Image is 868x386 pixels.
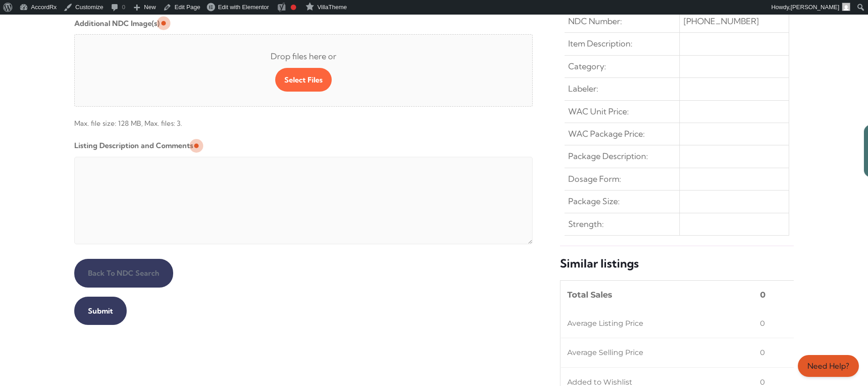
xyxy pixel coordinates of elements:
[291,5,296,10] div: Focus keyphrase not set
[89,49,518,64] span: Drop files here or
[74,110,533,131] span: Max. file size: 128 MB, Max. files: 3.
[567,288,612,302] span: Total Sales
[568,14,622,29] span: NDC Number:
[567,345,643,360] span: Average Selling Price
[218,4,269,10] span: Edit with Elementor
[275,68,332,92] button: select files, additional ndc image(s)
[74,138,193,153] label: Listing Description and Comments
[560,256,794,271] h5: Similar listings
[798,355,859,377] a: Need Help?
[760,288,765,302] span: 0
[568,82,598,96] span: Labeler:
[567,316,643,331] span: Average Listing Price
[568,217,604,232] span: Strength:
[74,297,127,325] input: Submit
[568,59,606,74] span: Category:
[683,14,759,29] span: [PHONE_NUMBER]
[74,16,159,31] label: Additional NDC Image(s)
[760,345,765,360] span: 0
[568,194,620,209] span: Package Size:
[568,127,645,141] span: WAC Package Price:
[568,104,629,119] span: WAC Unit Price:
[760,316,765,331] span: 0
[568,172,621,186] span: Dosage Form:
[568,149,648,164] span: Package Description:
[74,259,173,287] input: Back to NDC Search
[568,36,632,51] span: Item Description:
[791,4,839,10] span: [PERSON_NAME]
